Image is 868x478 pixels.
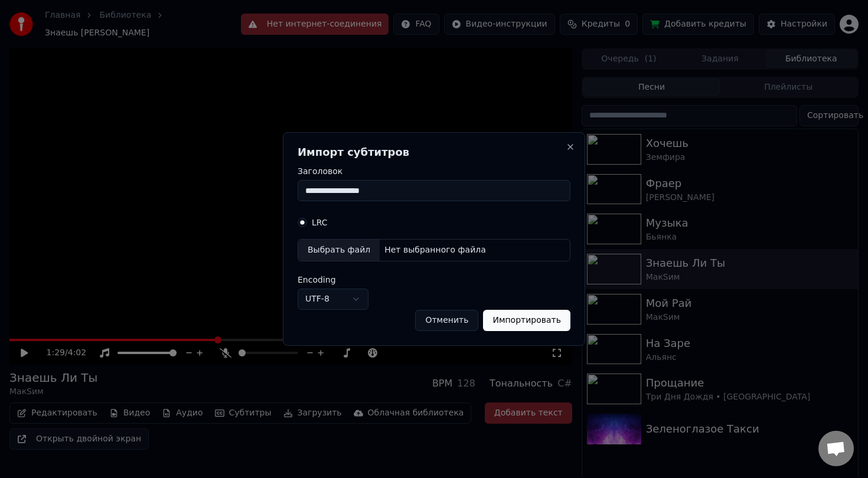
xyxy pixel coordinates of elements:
[298,276,368,284] label: Encoding
[415,310,478,331] button: Отменить
[312,218,328,227] label: LRC
[298,240,380,261] div: Выбрать файл
[380,244,491,256] div: Нет выбранного файла
[298,147,570,158] h2: Импорт субтитров
[298,167,570,175] label: Заголовок
[483,310,570,331] button: Импортировать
